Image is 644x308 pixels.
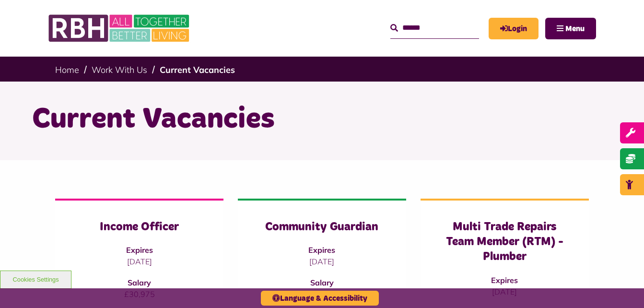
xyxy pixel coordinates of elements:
button: Language & Accessibility [261,291,379,306]
button: Navigation [545,18,596,39]
h3: Community Guardian [257,220,387,235]
h1: Current Vacancies [32,101,612,138]
p: [DATE] [440,286,570,297]
strong: Salary [128,278,151,287]
strong: Salary [310,278,334,287]
iframe: Netcall Web Assistant for live chat [601,265,644,308]
p: [DATE] [257,256,387,267]
p: [DATE] [74,256,204,267]
h3: Multi Trade Repairs Team Member (RTM) - Plumber [440,220,570,265]
h3: Income Officer [74,220,204,235]
span: Menu [565,25,585,33]
a: Home [55,64,79,75]
img: RBH [48,10,192,47]
strong: Expires [126,245,153,255]
a: Work With Us [92,64,147,75]
a: MyRBH [489,18,539,39]
a: Current Vacancies [160,64,235,75]
strong: Expires [491,275,518,285]
strong: Expires [308,245,335,255]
